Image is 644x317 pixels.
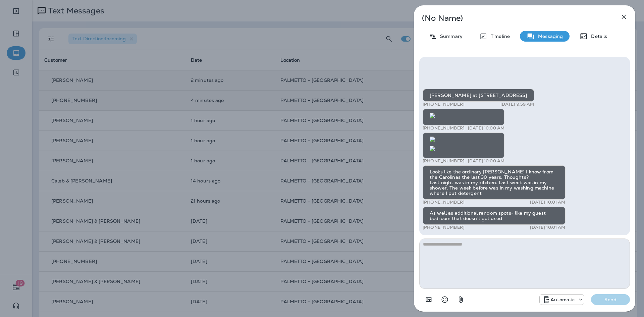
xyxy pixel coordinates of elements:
[530,200,565,205] p: [DATE] 10:01 AM
[588,34,607,39] p: Details
[430,146,435,151] img: twilio-download
[550,297,575,302] p: Automatic
[423,207,566,225] div: As well as additional random spots- like my guest bedroom that doesn't get used
[468,125,504,131] p: [DATE] 10:00 AM
[468,158,504,164] p: [DATE] 10:00 AM
[500,102,534,107] p: [DATE] 9:59 AM
[422,15,605,21] p: (No Name)
[423,225,465,230] p: [PHONE_NUMBER]
[422,293,435,306] button: Add in a premade template
[487,34,510,39] p: Timeline
[437,34,463,39] p: Summary
[423,165,566,200] div: Looks like the ordinary [PERSON_NAME] I know from the Carolinas the last 30 years. Thoughts? Last...
[423,200,465,205] p: [PHONE_NUMBER]
[423,158,465,164] p: [PHONE_NUMBER]
[423,89,534,102] div: [PERSON_NAME] at [STREET_ADDRESS]
[438,293,451,306] button: Select an emoji
[535,34,563,39] p: Messaging
[423,102,465,107] p: [PHONE_NUMBER]
[430,113,435,118] img: twilio-download
[423,125,465,131] p: [PHONE_NUMBER]
[530,225,565,230] p: [DATE] 10:01 AM
[430,137,435,142] img: twilio-download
